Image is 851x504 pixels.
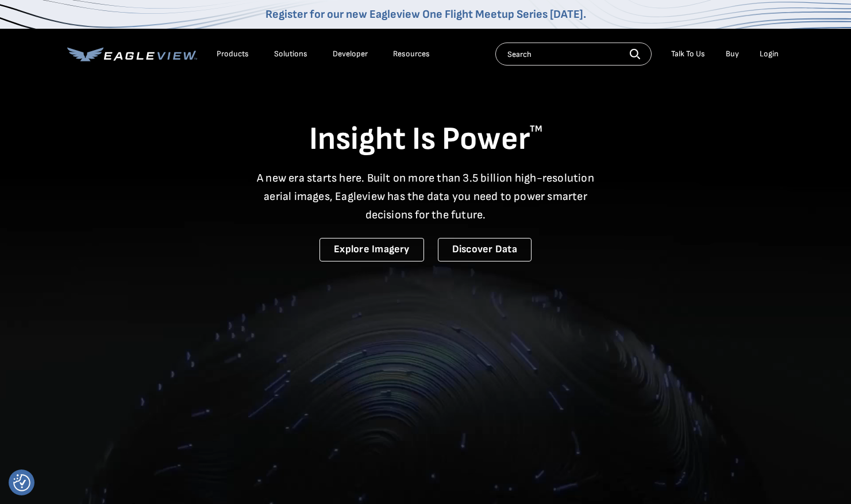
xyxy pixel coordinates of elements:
[760,49,779,59] div: Login
[393,49,430,59] div: Resources
[13,474,30,491] button: Consent Preferences
[495,43,652,66] input: Search
[530,124,542,134] sup: TM
[217,49,249,59] div: Products
[67,120,784,160] h1: Insight Is Power
[726,49,739,59] a: Buy
[265,7,586,21] a: Register for our new Eagleview One Flight Meetup Series [DATE].
[319,238,424,261] a: Explore Imagery
[671,49,705,59] div: Talk To Us
[274,49,307,59] div: Solutions
[13,474,30,491] img: Revisit consent button
[438,238,532,261] a: Discover Data
[333,49,368,59] a: Developer
[250,169,602,224] p: A new era starts here. Built on more than 3.5 billion high-resolution aerial images, Eagleview ha...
